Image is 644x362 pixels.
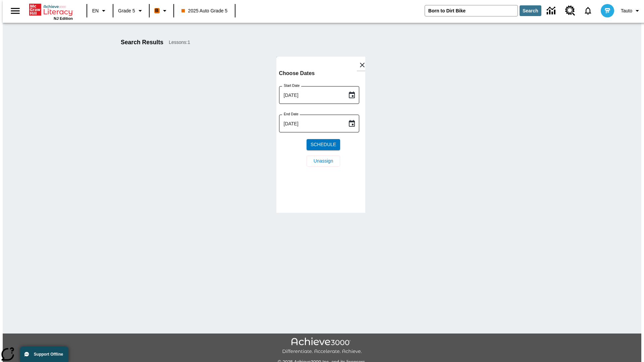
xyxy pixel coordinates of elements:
[121,39,163,46] h1: Search Results
[155,6,159,15] span: B
[345,117,359,130] button: Choose date, selected date is Sep 13, 2025
[311,141,336,148] span: Schedule
[282,338,362,355] img: Achieve3000 Differentiate Accelerate Achieve
[118,7,135,14] span: Grade 5
[597,2,618,19] button: Select a new avatar
[561,2,579,20] a: Resource Center, Will open in new tab
[425,5,518,16] input: search field
[152,5,171,17] button: Boost Class color is orange. Change class color
[5,1,25,21] button: Open side menu
[543,2,561,20] a: Data Center
[618,5,644,17] button: Profile/Settings
[284,112,299,117] label: End Date
[621,7,632,14] span: Tauto
[307,156,340,167] button: Unassign
[601,4,614,17] img: avatar image
[115,5,147,17] button: Grade: Grade 5, Select a grade
[307,139,340,150] button: Schedule
[314,158,333,165] span: Unassign
[284,83,300,88] label: Start Date
[92,7,99,14] span: EN
[34,352,63,357] span: Support Offline
[345,88,359,102] button: Choose date, selected date is Sep 13, 2025
[279,69,368,78] h6: Choose Dates
[29,3,73,16] a: Home
[357,59,368,71] button: Close
[279,115,342,132] input: MMMM-DD-YYYY
[169,39,190,46] span: Lessons : 1
[279,86,342,104] input: MMMM-DD-YYYY
[276,57,365,213] div: lesson details
[89,5,111,17] button: Language: EN, Select a language
[181,7,228,14] span: 2025 Auto Grade 5
[29,2,73,20] div: Home
[579,2,597,19] a: Notifications
[279,69,368,172] div: Choose date
[520,5,541,16] button: Search
[54,16,73,20] span: NJ Edition
[20,347,68,362] button: Support Offline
